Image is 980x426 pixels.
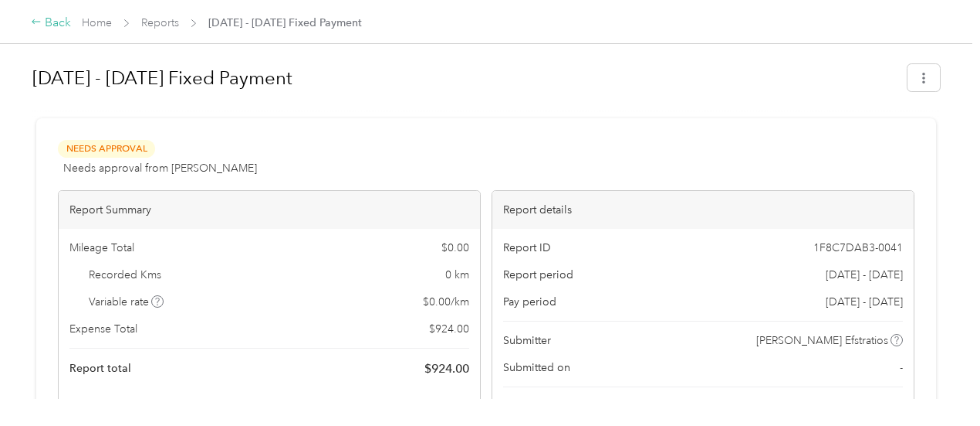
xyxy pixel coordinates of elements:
[31,14,71,32] div: Back
[429,321,469,337] span: $ 924.00
[69,321,137,337] span: Expense Total
[441,240,469,256] span: $ 0.00
[424,360,469,378] span: $ 924.00
[89,294,164,310] span: Variable rate
[813,240,903,256] span: 1F8C7DAB3-0041
[826,267,903,283] span: [DATE] - [DATE]
[89,267,161,283] span: Recorded Kms
[894,339,980,426] iframe: Everlance-gr Chat Button Frame
[445,267,469,283] span: 0 km
[503,398,556,414] span: Approvers
[59,191,480,229] div: Report Summary
[503,240,551,256] span: Report ID
[82,16,112,29] a: Home
[503,267,573,283] span: Report period
[69,240,134,256] span: Mileage Total
[756,332,888,349] span: [PERSON_NAME] Efstratios
[492,191,914,229] div: Report details
[58,140,155,158] span: Needs Approval
[208,15,362,31] span: [DATE] - [DATE] Fixed Payment
[63,160,257,176] span: Needs approval from [PERSON_NAME]
[815,398,901,414] span: [PERSON_NAME]
[141,16,179,29] a: Reports
[503,360,570,376] span: Submitted on
[69,360,131,377] span: Report total
[826,294,903,310] span: [DATE] - [DATE]
[503,332,551,349] span: Submitter
[423,294,469,310] span: $ 0.00 / km
[503,294,556,310] span: Pay period
[32,60,897,97] h1: Sep 1 - 30, 2025 Fixed Payment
